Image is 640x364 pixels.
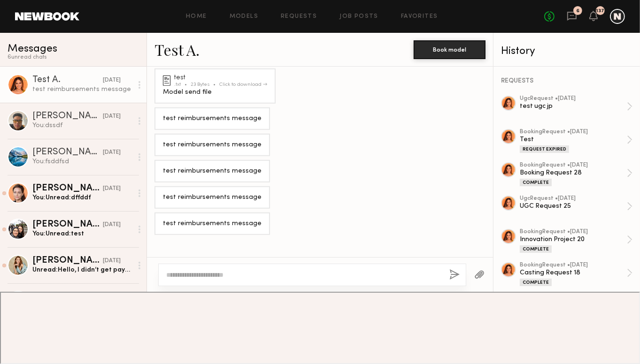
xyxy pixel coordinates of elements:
div: [PERSON_NAME] [32,112,103,121]
div: test reimbursements message [163,140,262,151]
div: Request Expired [520,145,569,153]
a: Book model [414,45,486,53]
button: Book model [414,40,486,59]
div: UGC Request 25 [520,202,627,211]
div: REQUESTS [501,78,632,84]
div: Test [520,135,627,144]
div: [DATE] [103,220,121,229]
div: History [501,46,632,57]
div: booking Request • [DATE] [520,262,627,268]
a: Test A. [154,39,200,60]
div: test ugc jp [520,102,627,111]
div: test reimbursements message [32,85,132,94]
div: Innovation Project 20 [520,235,627,244]
div: booking Request • [DATE] [520,229,627,235]
div: booking Request • [DATE] [520,162,627,168]
div: [PERSON_NAME] [32,256,103,265]
a: Home [186,14,207,20]
a: test.txt23 BytesClick to download [163,75,270,87]
div: You: dssdf [32,121,132,130]
div: Complete [520,245,552,253]
a: ugcRequest •[DATE]UGC Request 25 [520,196,632,217]
a: bookingRequest •[DATE]Innovation Project 20Complete [520,229,632,253]
div: Model send file [163,87,267,98]
div: Test A. [32,76,103,85]
div: Booking Request 28 [520,168,627,177]
a: Job Posts [339,14,378,20]
a: bookingRequest •[DATE]Booking Request 28Complete [520,162,632,186]
div: [PERSON_NAME] [32,184,103,193]
a: Models [230,14,258,20]
div: You: fsddfsd [32,157,132,166]
div: Casting Request 18 [520,268,627,277]
a: bookingRequest •[DATE]Casting Request 18Complete [520,262,632,286]
div: test [174,75,270,81]
div: test reimbursements message [163,219,262,229]
div: [DATE] [103,112,121,121]
div: test reimbursements message [163,114,262,124]
div: [PERSON_NAME] [32,148,103,157]
a: 6 [567,11,577,23]
div: ugc Request • [DATE] [520,196,627,202]
div: Complete [520,279,552,286]
div: 6 [576,8,579,14]
div: You: Unread: test [32,229,132,238]
div: [DATE] [103,76,121,85]
div: Click to download [219,82,267,87]
div: .txt [174,82,191,87]
div: ugc Request • [DATE] [520,96,627,102]
div: [DATE] [103,184,121,193]
a: ugcRequest •[DATE]test ugc jp [520,96,632,117]
div: test reimbursements message [163,192,262,203]
div: [DATE] [103,257,121,265]
div: test reimbursements message [163,166,262,177]
div: [DATE] [103,148,121,157]
div: Complete [520,179,552,186]
div: Unread: Hello, I didn’t get payment for the last job I did. Could you please check? [32,265,132,274]
div: [PERSON_NAME] [32,220,103,229]
div: 23 Bytes [191,82,219,87]
div: 137 [596,8,605,14]
a: Favorites [401,14,438,20]
div: booking Request • [DATE] [520,129,627,135]
span: Messages [8,44,57,54]
a: Requests [281,14,317,20]
div: You: Unread: dffddf [32,193,132,202]
a: bookingRequest •[DATE]TestRequest Expired [520,129,632,153]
